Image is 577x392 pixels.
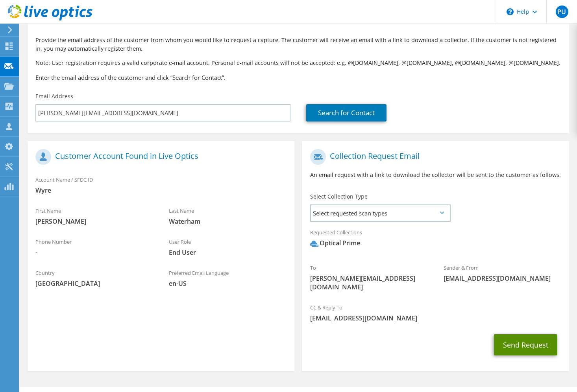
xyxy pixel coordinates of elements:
[310,193,368,201] label: Select Collection Type
[302,259,436,295] div: To
[169,248,287,257] span: End User
[35,59,561,67] p: Note: User registration requires a valid corporate e-mail account. Personal e-mail accounts will ...
[35,92,73,100] label: Email Address
[35,36,561,53] p: Provide the email address of the customer from whom you would like to request a capture. The cust...
[556,6,568,18] span: PU
[35,149,283,165] h1: Customer Account Found in Live Optics
[161,202,294,230] div: Last Name
[494,334,557,355] button: Send Request
[311,205,449,221] span: Select requested scan types
[507,8,514,15] svg: \n
[310,314,561,322] span: [EMAIL_ADDRESS][DOMAIN_NAME]
[28,202,161,230] div: First Name
[302,299,569,326] div: CC & Reply To
[28,234,161,261] div: Phone Number
[302,224,569,256] div: Requested Collections
[169,279,287,288] span: en-US
[444,274,561,283] span: [EMAIL_ADDRESS][DOMAIN_NAME]
[35,279,153,288] span: [GEOGRAPHIC_DATA]
[35,248,153,257] span: -
[310,274,428,291] span: [PERSON_NAME][EMAIL_ADDRESS][DOMAIN_NAME]
[28,171,294,199] div: Account Name / SFDC ID
[28,265,161,292] div: Country
[310,239,360,248] div: Optical Prime
[35,186,287,195] span: Wyre
[35,217,153,226] span: [PERSON_NAME]
[169,217,287,226] span: Waterham
[310,149,557,165] h1: Collection Request Email
[35,73,561,82] h3: Enter the email address of the customer and click “Search for Contact”.
[310,171,561,179] p: An email request with a link to download the collector will be sent to the customer as follows.
[161,234,294,261] div: User Role
[436,259,569,287] div: Sender & From
[161,265,294,292] div: Preferred Email Language
[306,104,387,121] a: Search for Contact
